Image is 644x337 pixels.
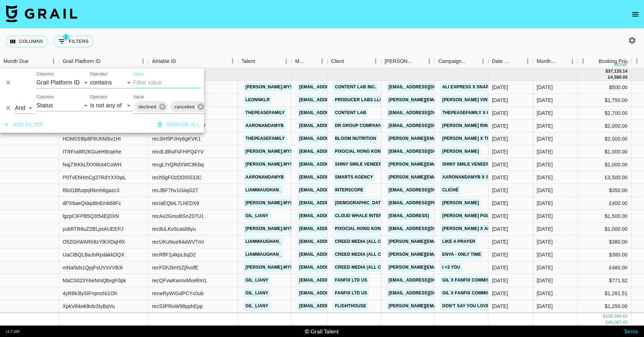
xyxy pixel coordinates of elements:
div: Airtable ID [148,54,238,68]
a: [EMAIL_ADDRESS][DOMAIN_NAME] [297,160,377,169]
button: Menu [227,56,238,67]
div: 37,120.14 [608,68,628,74]
div: recdLdRuFsFHPQ4YV [152,148,204,155]
a: [DEMOGRAPHIC_DATA] [333,199,387,207]
div: Month Due [533,54,578,68]
a: [PERSON_NAME].mysz [244,224,297,233]
div: Month Due [537,54,557,68]
button: Menu [424,56,435,67]
div: recFDh2kHSZj5vsfE [152,264,198,271]
button: Sort [589,56,599,66]
a: Aaronandamyb X SMARTY [440,173,506,182]
a: Producer Labs LLC [333,96,385,104]
a: Ali Express x SnapChat [440,83,502,92]
a: gil_liany [244,276,270,285]
a: aaronandamyb [244,121,286,130]
a: [EMAIL_ADDRESS][DOMAIN_NAME] [297,302,377,311]
div: 139,394.62 [605,313,628,319]
a: [EMAIL_ADDRESS][DOMAIN_NAME] [297,186,377,195]
button: Menu [281,56,292,67]
div: $2,700.00 [578,107,631,119]
a: [PERSON_NAME][EMAIL_ADDRESS][PERSON_NAME][DOMAIN_NAME] [387,173,540,182]
div: © Grail Talent [305,328,339,335]
div: Booking Price [599,54,630,68]
a: [PERSON_NAME][EMAIL_ADDRESS][DOMAIN_NAME] [387,96,503,104]
a: Shiny Smile Veneers, LLC [333,160,398,169]
a: [PERSON_NAME].mysz [244,147,297,156]
div: Date Created [492,54,512,68]
div: $ [603,313,606,319]
div: v 1.7.100 [6,329,20,334]
button: Sort [255,56,265,66]
button: Show filters [54,36,93,47]
a: [PERSON_NAME] X The [PERSON_NAME] Family [440,134,550,143]
div: Jun '25 [537,200,553,207]
div: Jun '25 [537,213,553,220]
a: Enya - Only Time [440,250,483,259]
div: dPX6aeQskp6lnEmk68Fc [63,200,121,207]
a: [PERSON_NAME][EMAIL_ADDRESS][DOMAIN_NAME] [387,237,503,246]
div: HDM0S9lp8F6UhNIbv1Hi [63,135,121,142]
a: [EMAIL_ADDRESS][DOMAIN_NAME] [297,108,377,117]
div: Jun '25 [537,187,553,194]
div: Jun '25 [537,303,553,310]
a: Pixocial Hong Kong Limited [333,147,405,156]
div: rec3IH5PJHy6gKVK1 [152,135,201,142]
a: FanFix Ltd US [333,276,369,285]
button: Menu [317,56,327,67]
a: [EMAIL_ADDRESS][DOMAIN_NAME] [297,83,377,92]
a: Pixocial Hong Kong Limited [333,224,405,233]
div: declined [134,101,168,112]
a: [EMAIL_ADDRESS][DOMAIN_NAME] [387,276,467,285]
div: recQFvwKwmvMxeRm1 [152,277,207,284]
a: liammaughan_ [244,186,283,195]
a: Flighthouse [333,302,368,311]
button: Sort [557,56,567,66]
a: Cloud Whale Interactive Technology LLC [333,211,441,220]
a: Bloom Nutrition [333,134,378,143]
div: 06/05/2025 [492,200,508,207]
a: [PERSON_NAME] [440,147,481,156]
div: recUKuNue84aWVTmI [152,238,204,245]
button: Menu [48,56,59,67]
a: [PERSON_NAME] X Airbrush [440,224,509,233]
button: Menu [138,56,148,67]
button: open drawer [628,7,643,21]
a: [EMAIL_ADDRESS][DOMAIN_NAME] [297,134,377,143]
div: rech5gFOzDDI5S3JC [152,174,201,181]
a: [EMAIL_ADDRESS][DOMAIN_NAME] [297,289,377,298]
div: Booker [381,54,435,68]
div: recgLYrQRdXWC8Kbq [152,161,204,168]
button: Sort [101,56,111,66]
a: Shiny Smile Veneers X [PERSON_NAME] [440,160,536,169]
a: Creed Media (All Campaigns) [333,237,408,246]
a: [EMAIL_ADDRESS][DOMAIN_NAME] [297,147,377,156]
a: [EMAIL_ADDRESS] [387,211,431,220]
select: Logic operator [15,102,35,114]
a: Gil X Fanfix Commission [440,276,502,285]
div: Jun '25 [537,109,553,117]
a: [PERSON_NAME].mysz [244,263,297,272]
a: [EMAIL_ADDRESS][DOMAIN_NAME] [297,276,377,285]
span: 1 [63,34,70,41]
span: declined [134,103,161,111]
button: Delete [3,77,14,88]
a: Like a Prayer [440,237,477,246]
div: recwRyWIGdPCYc0ub [152,290,204,297]
div: Campaign (Type) [438,54,468,68]
div: Campaign (Type) [435,54,488,68]
button: Menu [578,56,589,67]
div: $1,500.00 [578,210,631,223]
div: $500.00 [578,81,631,94]
img: Grail Talent [6,5,77,22]
a: [EMAIL_ADDRESS][DOMAIN_NAME] [297,211,377,220]
div: 13/06/2025 [492,251,508,258]
div: $350.00 [578,184,631,197]
div: 24/04/2025 [492,122,508,130]
a: Terms [624,328,638,334]
div: $380.00 [578,235,631,248]
a: [PERSON_NAME].mysz [244,160,297,169]
div: Jun '25 [537,148,553,155]
button: Menu [370,56,381,67]
a: [EMAIL_ADDRESS][DOMAIN_NAME] [387,289,467,298]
